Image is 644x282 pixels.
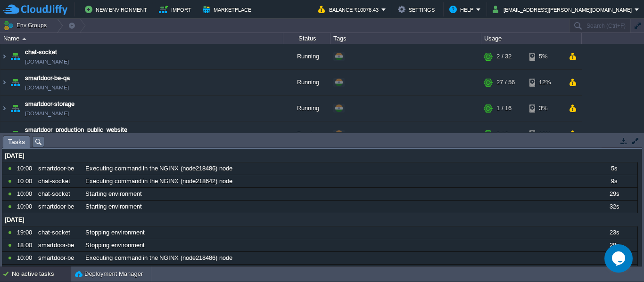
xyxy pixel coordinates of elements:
[0,121,8,147] img: AMDAwAAAACH5BAEAAAAALAAAAAABAAEAAAICRAEAOw==
[529,121,560,147] div: 10%
[591,175,637,187] div: 9s
[17,188,35,200] div: 10:00
[493,4,635,15] button: [EMAIL_ADDRESS][PERSON_NAME][DOMAIN_NAME]
[331,33,481,44] div: Tags
[591,201,637,213] div: 32s
[283,96,330,121] div: Running
[2,214,637,226] div: [DATE]
[8,96,22,121] img: AMDAwAAAACH5BAEAAAAALAAAAAABAAEAAAICRAEAOw==
[25,57,69,66] a: [DOMAIN_NAME]
[36,188,82,200] div: chat-socket
[0,70,8,95] img: AMDAwAAAACH5BAEAAAAALAAAAAABAAEAAAICRAEAOw==
[25,73,70,83] a: smartdoor-be-qa
[398,4,438,15] button: Settings
[36,265,82,277] div: chat-socket
[85,202,142,211] span: Starting environment
[591,162,637,175] div: 5s
[159,4,194,15] button: Import
[529,70,560,95] div: 12%
[17,265,35,277] div: 10:00
[591,265,637,277] div: 4s
[8,121,22,147] img: AMDAwAAAACH5BAEAAAAALAAAAAABAAEAAAICRAEAOw==
[25,125,127,135] a: smartdoor_production_public_website
[17,201,35,213] div: 10:00
[25,109,69,118] span: [DOMAIN_NAME]
[3,4,67,16] img: CloudJiffy
[17,226,35,239] div: 19:00
[318,4,381,15] button: Balance ₹10078.43
[25,99,74,109] a: smartdoor-storage
[36,162,82,175] div: smartdoor-be
[85,241,145,250] span: Stopping environment
[85,4,150,15] button: New Environment
[496,70,515,95] div: 27 / 56
[591,252,637,264] div: 4s
[2,150,637,162] div: [DATE]
[284,33,330,44] div: Status
[17,175,35,187] div: 10:00
[496,96,512,121] div: 1 / 16
[36,175,82,187] div: chat-socket
[75,269,143,279] button: Deployment Manager
[85,228,145,237] span: Stopping environment
[8,44,22,69] img: AMDAwAAAACH5BAEAAAAALAAAAAABAAEAAAICRAEAOw==
[12,266,71,282] div: No active tasks
[283,44,330,69] div: Running
[283,121,330,147] div: Running
[591,188,637,200] div: 29s
[0,96,8,121] img: AMDAwAAAACH5BAEAAAAALAAAAAABAAEAAAICRAEAOw==
[203,4,254,15] button: Marketplace
[17,239,35,251] div: 18:00
[591,239,637,251] div: 28s
[8,136,25,148] span: Tasks
[17,162,35,175] div: 10:00
[1,33,283,44] div: Name
[449,4,476,15] button: Help
[283,70,330,95] div: Running
[36,201,82,213] div: smartdoor-be
[591,226,637,239] div: 23s
[529,44,560,69] div: 5%
[3,19,50,32] button: Env Groups
[25,48,57,57] a: chat-socket
[85,190,142,198] span: Starting environment
[8,70,22,95] img: AMDAwAAAACH5BAEAAAAALAAAAAABAAEAAAICRAEAOw==
[529,96,560,121] div: 3%
[36,226,82,239] div: chat-socket
[0,44,8,69] img: AMDAwAAAACH5BAEAAAAALAAAAAABAAEAAAICRAEAOw==
[496,44,512,69] div: 2 / 32
[36,252,82,264] div: smartdoor-be
[17,252,35,264] div: 10:00
[604,244,635,273] iframe: chat widget
[482,33,581,44] div: Usage
[36,239,82,251] div: smartdoor-be
[85,177,232,185] span: Executing command in the NGINX (node218642) node
[22,38,26,40] img: AMDAwAAAACH5BAEAAAAALAAAAAABAAEAAAICRAEAOw==
[496,121,508,147] div: 2 / 8
[85,254,232,262] span: Executing command in the NGINX (node218486) node
[85,164,232,173] span: Executing command in the NGINX (node218486) node
[25,83,69,92] a: [DOMAIN_NAME]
